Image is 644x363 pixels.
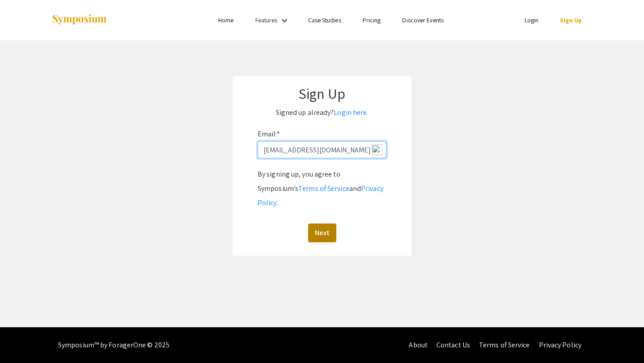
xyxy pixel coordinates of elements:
label: Email: [258,127,280,141]
a: Pricing [363,16,381,24]
h1: Sign Up [241,85,402,102]
a: About [409,340,428,350]
button: Next [308,224,336,242]
a: Login [525,16,539,24]
a: Terms of Service [298,184,349,193]
div: Symposium™ by ForagerOne © 2025 [58,327,169,363]
a: Sign Up [560,16,582,24]
img: Symposium by ForagerOne [51,14,107,26]
a: Case Studies [308,16,341,24]
img: npw-badge-icon-locked.svg [372,144,382,155]
p: Signed up already? [241,106,402,120]
mat-icon: Expand Features list [279,15,290,26]
a: Privacy Policy [258,184,383,207]
div: By signing up, you agree to Symposium’s and . [258,167,386,210]
a: Discover Events [402,16,444,24]
a: Contact Us [436,340,470,350]
a: Home [218,16,233,24]
iframe: Chat [7,323,38,356]
a: Terms of Service [479,340,530,350]
a: Login here. [334,108,368,117]
a: Features [255,16,278,24]
a: Privacy Policy [539,340,581,350]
